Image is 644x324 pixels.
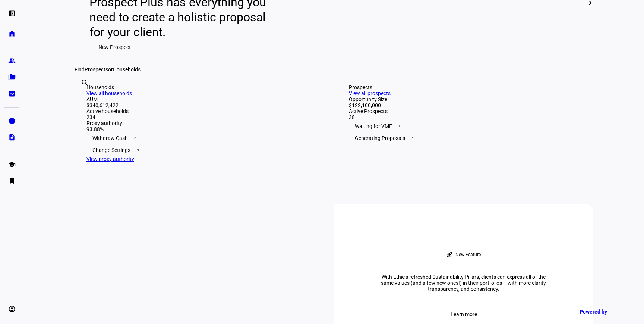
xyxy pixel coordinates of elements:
[397,123,402,129] span: 1
[8,117,16,125] eth-mat-symbol: pie_chart
[4,130,19,145] a: description
[8,74,16,81] eth-mat-symbol: folder_copy
[4,113,19,128] a: pie_chart
[86,108,319,114] div: Active households
[85,66,108,72] span: Prospects
[86,102,319,108] div: $340,612,422
[75,66,593,72] div: Find or
[446,252,452,258] mat-icon: rocket_launch
[132,135,138,141] span: 2
[451,307,477,322] span: Learn more
[8,161,16,168] eth-mat-symbol: school
[8,134,16,141] eth-mat-symbol: description
[576,305,633,318] a: Powered by
[80,78,89,87] mat-icon: search
[349,132,581,144] div: Generating Proposals
[86,114,319,120] div: 234
[86,90,132,96] a: View all households
[4,86,19,101] a: bid_landscape
[8,305,16,313] eth-mat-symbol: account_circle
[86,120,319,126] div: Proxy authority
[113,66,141,72] span: Households
[86,96,319,102] div: AUM
[349,102,581,108] div: $122,100,000
[349,108,581,114] div: Active Prospects
[4,26,19,41] a: home
[8,177,16,185] eth-mat-symbol: bookmark
[349,114,581,120] div: 38
[410,135,416,141] span: 4
[86,84,319,90] div: Households
[80,88,82,97] input: Enter name of prospect or household
[4,70,19,85] a: folder_copy
[349,84,581,90] div: Prospects
[8,90,16,97] eth-mat-symbol: bid_landscape
[86,132,319,144] div: Withdraw Cash
[349,120,581,132] div: Waiting for VME
[86,126,319,132] div: 93.88%
[455,252,481,258] div: New Feature
[86,144,319,156] div: Change Settings
[8,57,16,65] eth-mat-symbol: group
[8,10,16,17] eth-mat-symbol: left_panel_open
[349,96,581,102] div: Opportunity Size
[4,53,19,68] a: group
[86,156,134,162] a: View proxy authority
[98,40,131,54] span: New Prospect
[442,307,486,322] button: Learn more
[8,30,16,37] eth-mat-symbol: home
[370,274,557,292] div: With Ethic’s refreshed Sustainability Pillars, clients can express all of the same values (and a ...
[135,147,141,153] span: 4
[89,40,140,54] button: New Prospect
[349,90,391,96] a: View all prospects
